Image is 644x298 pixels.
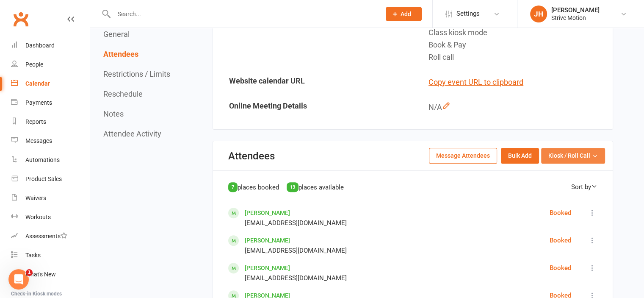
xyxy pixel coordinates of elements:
[428,51,606,64] div: Roll call
[11,36,89,55] a: Dashboard
[401,11,411,17] span: Add
[11,227,89,246] a: Assessments
[571,182,597,192] div: Sort by
[25,195,46,201] div: Waivers
[428,101,606,114] div: N/A
[11,150,89,170] a: Automations
[428,27,606,39] div: Class kiosk mode
[548,151,590,160] span: Kiosk / Roll Call
[10,8,31,30] a: Clubworx
[103,129,161,138] button: Attendee Activity
[11,208,89,227] a: Workouts
[8,269,29,290] iframe: Intercom live chat
[25,118,46,125] div: Reports
[245,245,347,256] div: [EMAIL_ADDRESS][DOMAIN_NAME]
[25,214,51,220] div: Workouts
[386,7,422,21] button: Add
[11,74,89,93] a: Calendar
[428,39,606,51] div: Book & Pay
[245,218,347,228] div: [EMAIL_ADDRESS][DOMAIN_NAME]
[25,80,50,87] div: Calendar
[26,269,33,276] span: 1
[228,150,275,162] div: Attendees
[238,184,279,191] span: places booked
[11,170,89,189] a: Product Sales
[103,89,143,98] button: Reschedule
[530,6,547,22] div: JH
[214,70,412,95] td: Website calendar URL
[11,55,89,74] a: People
[25,175,62,182] div: Product Sales
[25,42,55,49] div: Dashboard
[550,235,571,245] div: Booked
[11,93,89,112] a: Payments
[550,208,571,218] div: Booked
[11,131,89,150] a: Messages
[111,8,375,20] input: Search...
[428,76,523,89] button: Copy event URL to clipboard
[287,182,299,192] div: 13
[11,189,89,208] a: Waivers
[103,70,170,78] button: Restrictions / Limits
[245,273,347,283] div: [EMAIL_ADDRESS][DOMAIN_NAME]
[228,182,238,192] div: 7
[103,50,138,58] button: Attendees
[214,95,412,120] td: Online Meeting Details
[25,233,67,240] div: Assessments
[103,109,124,118] button: Notes
[245,209,290,216] a: [PERSON_NAME]
[25,252,41,259] div: Tasks
[429,148,497,163] button: Message Attendees
[103,30,130,39] button: General
[550,263,571,273] div: Booked
[299,184,344,191] span: places available
[501,148,539,163] button: Bulk Add
[245,265,290,271] a: [PERSON_NAME]
[25,271,56,278] div: What's New
[541,148,605,163] button: Kiosk / Roll Call
[456,4,480,23] span: Settings
[551,6,600,14] div: [PERSON_NAME]
[11,112,89,131] a: Reports
[551,14,600,22] div: Strive Motion
[245,237,290,244] a: [PERSON_NAME]
[11,265,89,284] a: What's New
[11,246,89,265] a: Tasks
[25,137,52,144] div: Messages
[25,61,43,68] div: People
[25,99,52,106] div: Payments
[25,156,60,163] div: Automations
